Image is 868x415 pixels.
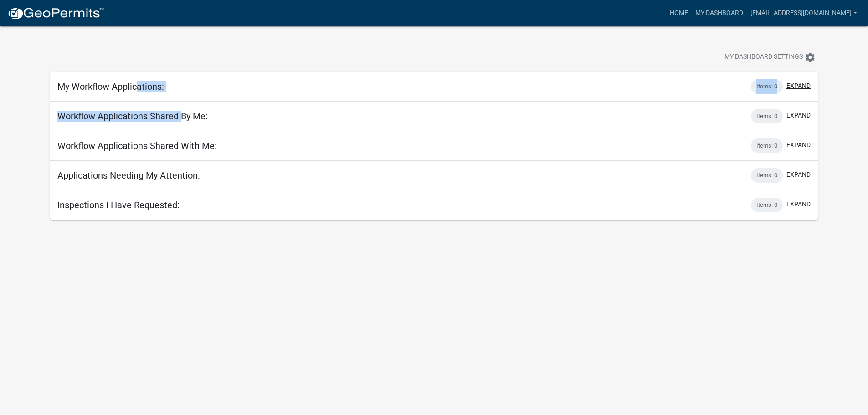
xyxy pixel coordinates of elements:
a: My Dashboard [692,5,747,22]
button: expand [786,111,811,120]
a: Home [666,5,692,22]
h5: Applications Needing My Attention: [57,170,200,181]
div: Items: 0 [751,79,783,94]
button: expand [786,81,811,91]
button: expand [786,140,811,150]
h5: My Workflow Applications: [57,81,164,92]
a: [EMAIL_ADDRESS][DOMAIN_NAME] [747,5,861,22]
div: Items: 0 [751,168,783,183]
h5: Workflow Applications Shared By Me: [57,111,208,122]
i: settings [805,52,816,63]
div: Items: 0 [751,109,783,123]
div: Items: 0 [751,138,783,153]
h5: Workflow Applications Shared With Me: [57,140,217,151]
span: My Dashboard Settings [724,52,803,63]
button: My Dashboard Settingssettings [717,48,823,66]
div: Items: 0 [751,198,783,212]
button: expand [786,200,811,209]
h5: Inspections I Have Requested: [57,200,180,210]
button: expand [786,170,811,179]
